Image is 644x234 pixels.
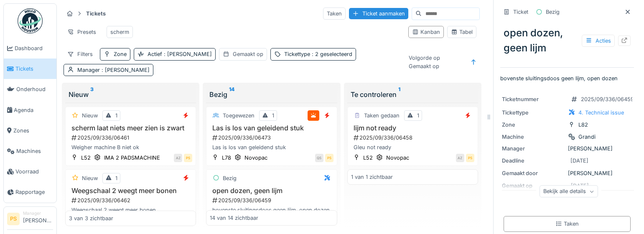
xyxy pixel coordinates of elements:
div: 1 [417,112,419,120]
div: AZ [174,154,182,162]
div: Las is los van geleidend stuk [210,143,333,151]
div: Kanban [412,28,440,36]
div: Tickettype [502,109,565,117]
span: Zones [13,127,53,135]
div: 2025/09/336/06473 [211,134,333,142]
strong: Tickets [83,10,109,18]
p: bovenste sluitingsdoos geen lijm, open dozen [500,74,634,82]
div: Filters [64,48,97,60]
div: Novopac [244,154,267,162]
h3: scherm laat niets meer zien is zwart [69,124,192,132]
sup: 3 [90,89,94,99]
div: Taken gedaan [364,112,400,120]
div: Manager [77,66,150,74]
div: scherm [110,28,129,36]
a: Onderhoud [4,79,56,99]
div: Presets [64,26,100,38]
div: Ticket aanmaken [349,8,408,19]
div: Gemaakt op [233,50,263,58]
sup: 14 [229,89,234,99]
div: Weigher machine B niet ok [69,143,192,151]
div: Gemaakt door [502,169,565,177]
div: Ticketnummer [502,95,565,103]
div: Manager [23,210,53,216]
div: L78 [222,154,231,162]
div: 1 [115,174,117,182]
span: Rapportage [15,188,53,196]
sup: 1 [398,89,400,99]
span: Dashboard [15,44,53,52]
div: Bezig [209,89,333,99]
div: Bezig [546,8,560,16]
div: PS [466,154,474,162]
a: Dashboard [4,38,56,58]
div: L52 [81,154,91,162]
div: 2025/09/336/06462 [71,196,192,204]
span: Machines [16,147,53,155]
div: 1 [272,112,274,120]
h3: Weegschaal 2 weegt meer bonen [69,187,192,195]
div: QS [315,154,323,162]
h3: lijm not ready [351,124,474,132]
div: IMA 2 PADSMACHINE [104,154,160,162]
div: Weegschaal 2 weegt meer bonen [69,206,192,214]
a: Machines [4,141,56,161]
a: Rapportage [4,182,56,202]
div: Volgorde op Gemaakt op [405,52,466,72]
div: Taken [555,220,579,228]
div: Te controleren [351,89,475,99]
div: Novopac [386,154,409,162]
div: 14 van 14 zichtbaar [210,214,258,222]
div: Manager [502,145,565,153]
div: open dozen, geen lijm [500,22,634,59]
div: PS [184,154,192,162]
div: Deadline [502,157,565,165]
div: [PERSON_NAME] [502,169,632,177]
div: 1 [115,112,117,120]
span: Tickets [15,65,53,73]
a: PS Manager[PERSON_NAME] [7,210,53,230]
div: bovenste sluitingsdoos geen lijm, open dozen [210,206,333,214]
div: 4. Technical issue [578,109,624,117]
div: Nieuw [69,89,193,99]
div: Actief [148,50,212,58]
span: : [PERSON_NAME] [162,51,212,57]
div: 2025/09/336/06458 [353,134,474,142]
div: Machine [502,133,565,141]
div: 2025/09/336/06459 [211,196,333,204]
div: Bezig [223,174,237,182]
h3: open dozen, geen lijm [210,187,333,195]
div: Toegewezen [223,112,255,120]
a: Tickets [4,58,56,79]
div: [PERSON_NAME] [502,145,632,153]
span: : 2 geselecteerd [310,51,352,57]
div: Nieuw [82,174,98,182]
div: Nieuw [82,112,98,120]
div: Gleu not ready [351,143,474,151]
div: Zone [502,121,565,129]
div: L82 [578,121,588,129]
img: Badge_color-CXgf-gQk.svg [18,8,43,33]
div: [DATE] [570,157,588,165]
div: Grandi [578,133,596,141]
span: Agenda [14,106,53,114]
a: Zones [4,120,56,141]
div: Tickettype [284,50,352,58]
div: L52 [363,154,373,162]
span: Onderhoud [16,85,53,93]
div: PS [325,154,333,162]
div: 2025/09/336/06461 [71,134,192,142]
a: Agenda [4,100,56,120]
div: Bekijk alle details [540,186,598,198]
a: Voorraad [4,161,56,182]
div: 1 van 1 zichtbaar [351,173,393,181]
span: : [PERSON_NAME] [100,67,150,73]
div: Zone [114,50,127,58]
span: Voorraad [15,168,53,175]
div: 3 van 3 zichtbaar [69,214,113,222]
li: [PERSON_NAME] [23,210,53,228]
h3: Las is los van geleidend stuk [210,124,333,132]
div: 2025/09/336/06459 [581,95,634,103]
div: Taken [323,8,346,20]
div: Acties [582,35,615,47]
